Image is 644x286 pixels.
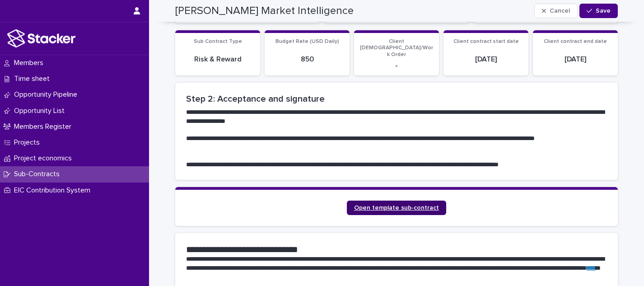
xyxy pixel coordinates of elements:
p: Projects [10,138,47,147]
p: Project economics [10,154,79,163]
button: Save [579,4,618,18]
p: Opportunity List [10,107,72,115]
p: Members Register [10,122,79,131]
p: - [359,61,434,70]
span: Client contract start date [453,39,519,44]
h2: Step 2: Acceptance and signature [186,94,607,104]
p: Members [10,59,51,67]
p: Opportunity Pipeline [10,90,84,99]
p: [DATE] [449,55,523,64]
span: Cancel [550,8,570,14]
p: 850 [270,55,344,64]
h2: [PERSON_NAME] Market Intelligence [175,5,354,18]
span: Client [DEMOGRAPHIC_DATA]/Work Order [360,39,433,57]
p: Risk & Reward [181,55,255,64]
span: Sub Contract Type [194,39,242,44]
button: Cancel [534,4,578,18]
a: Open template sub-contract [347,201,446,215]
p: [DATE] [538,55,612,64]
p: Time sheet [10,75,57,83]
span: Budget Rate (USD Daily) [275,39,339,44]
span: Client contract end date [544,39,607,44]
p: Sub-Contracts [10,170,67,178]
img: stacker-logo-white.png [7,29,75,47]
span: Open template sub-contract [354,205,439,211]
span: Save [596,8,611,14]
p: EIC Contribution System [10,186,98,195]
